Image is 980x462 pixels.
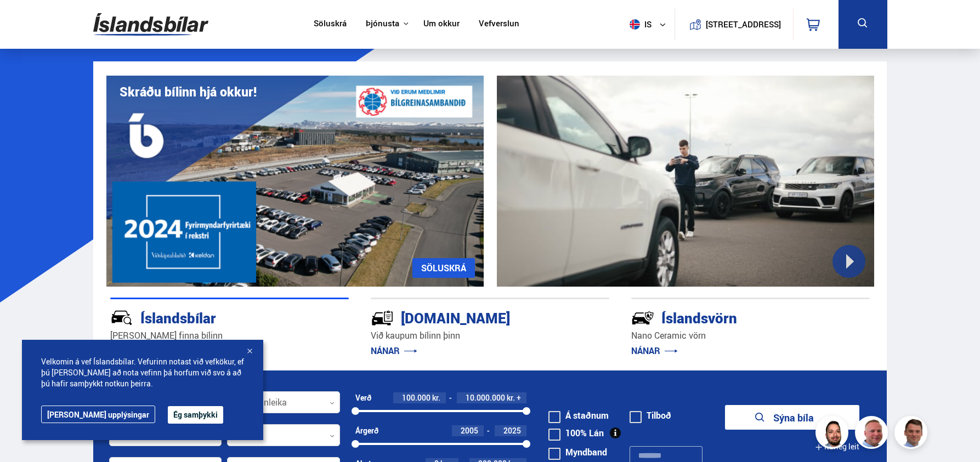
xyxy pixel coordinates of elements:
[355,426,378,435] div: Árgerð
[41,406,155,423] a: [PERSON_NAME] upplýsingar
[631,306,654,329] img: -Svtn6bYgwAsiwNX.svg
[371,345,417,357] a: NÁNAR
[507,393,515,402] span: kr.
[625,8,675,41] button: is
[517,393,521,402] span: +
[630,19,640,30] img: svg+xml;base64,PHN2ZyB4bWxucz0iaHR0cDovL3d3dy53My5vcmcvMjAwMC9zdmciIHdpZHRoPSI1MTIiIGhlaWdodD0iNT...
[548,411,609,420] label: Á staðnum
[371,307,570,327] div: [DOMAIN_NAME]
[631,345,678,357] a: NÁNAR
[896,418,929,450] img: FbJEzSuNWCJXmdc-.webp
[110,306,133,329] img: JRvxyua_JYH6wB4c.svg
[371,329,609,342] p: Við kaupum bílinn þinn
[355,393,371,402] div: Verð
[466,392,505,403] span: 10.000.000
[110,329,349,342] p: [PERSON_NAME] finna bílinn
[857,418,890,450] img: siFngHWaQ9KaOqBr.png
[432,393,440,402] span: kr.
[548,429,604,437] label: 100% Lán
[710,20,777,29] button: [STREET_ADDRESS]
[725,405,859,430] button: Sýna bíla
[503,425,521,436] span: 2025
[371,306,394,329] img: tr5P-W3DuiFaO7aO.svg
[625,19,653,30] span: is
[110,307,310,327] div: Íslandsbílar
[630,411,671,420] label: Tilboð
[41,356,244,389] span: Velkomin á vef Íslandsbílar. Vefurinn notast við vefkökur, ef þú [PERSON_NAME] að nota vefinn þá ...
[817,418,850,450] img: nhp88E3Fdnt1Opn2.png
[120,84,257,99] h1: Skráðu bílinn hjá okkur!
[461,425,478,436] span: 2005
[366,19,399,29] button: Þjónusta
[548,448,607,457] label: Myndband
[631,329,870,342] p: Nano Ceramic vörn
[631,307,831,327] div: Íslandsvörn
[93,7,208,42] img: G0Ugv5HjCgRt.svg
[412,258,475,278] a: SÖLUSKRÁ
[479,19,519,30] a: Vefverslun
[106,76,484,287] img: eKx6w-_Home_640_.png
[423,19,460,30] a: Um okkur
[681,9,787,40] a: [STREET_ADDRESS]
[314,19,347,30] a: Söluskrá
[402,392,430,403] span: 100.000
[168,406,223,424] button: Ég samþykki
